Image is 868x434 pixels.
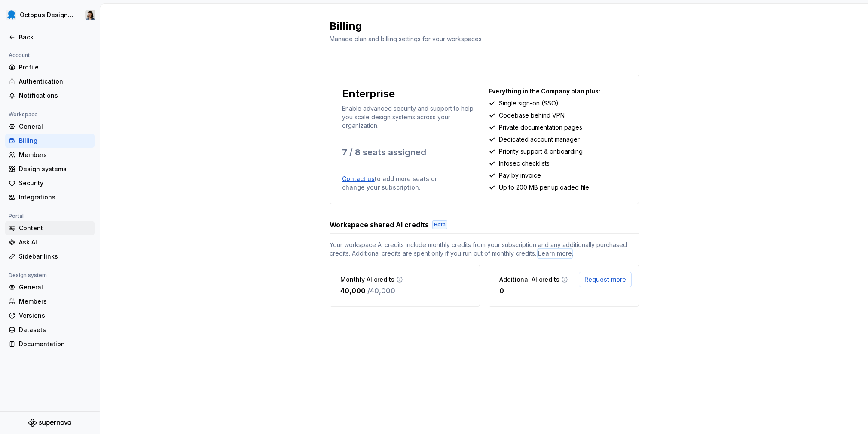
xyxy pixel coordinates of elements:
a: Sidebar links [5,250,95,263]
span: Manage plan and billing settings for your workspaces [330,35,482,42]
p: Single sign-on (SSO) [499,99,559,108]
div: Integrations [19,193,91,202]
p: 40,000 [340,286,366,296]
div: Members [19,297,91,306]
p: Everything in the Company plan plus: [489,87,627,96]
p: Private documentation pages [499,123,582,132]
p: Priority support & onboarding [499,147,583,156]
div: Members [19,151,91,159]
a: Design systems [5,162,95,176]
img: Karolina Szczur [85,10,95,20]
img: fcf53608-4560-46b3-9ec6-dbe177120620.png [6,10,16,20]
a: Back [5,30,95,44]
div: Authentication [19,77,91,86]
h3: Workspace shared AI credits [330,220,429,230]
div: General [19,283,91,292]
span: Your workspace AI credits include monthly credits from your subscription and any additionally pur... [330,241,639,258]
p: Additional AI credits [499,275,559,284]
div: Datasets [19,325,91,334]
p: Dedicated account manager [499,135,580,144]
p: Enterprise [342,87,395,101]
p: Up to 200 MB per uploaded file [499,183,589,192]
p: Enable advanced security and support to help you scale design systems across your organization. [342,104,480,130]
div: Sidebar links [19,252,91,261]
a: Integrations [5,190,95,204]
a: Notifications [5,89,95,102]
p: Monthly AI credits [340,275,394,284]
a: Members [5,295,95,308]
div: Portal [5,211,27,221]
div: Documentation [19,340,91,348]
div: Octopus Design System [20,11,75,19]
a: Datasets [5,323,95,337]
div: Workspace [5,109,41,120]
div: Content [19,224,91,232]
div: Design systems [19,165,91,173]
div: Security [19,179,91,187]
svg: Supernova Logo [28,419,71,427]
div: General [19,122,91,131]
p: / 40,000 [367,286,395,296]
a: General [5,280,95,294]
span: Request more [584,275,626,284]
a: Content [5,221,95,235]
p: Pay by invoice [499,171,541,180]
div: Billing [19,136,91,145]
p: Infosec checklists [499,159,550,168]
a: Versions [5,309,95,322]
p: Codebase behind VPN [499,111,565,120]
div: Design system [5,270,50,280]
a: Learn more [538,249,572,258]
a: Contact us [342,175,375,182]
button: Octopus Design SystemKarolina Szczur [2,6,98,24]
p: 7 / 8 seats assigned [342,146,480,158]
a: Profile [5,60,95,74]
p: 0 [499,286,504,296]
div: Beta [432,220,447,229]
div: Profile [19,63,91,72]
button: Request more [579,272,632,287]
a: Ask AI [5,235,95,249]
a: Authentication [5,75,95,88]
a: Security [5,176,95,190]
div: Ask AI [19,238,91,247]
p: to add more seats or change your subscription. [342,175,459,192]
a: Billing [5,134,95,148]
a: General [5,120,95,133]
a: Documentation [5,337,95,351]
div: Account [5,50,33,60]
div: Notifications [19,91,91,100]
a: Members [5,148,95,162]
div: Versions [19,311,91,320]
div: Back [19,33,91,42]
h2: Billing [330,19,629,33]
